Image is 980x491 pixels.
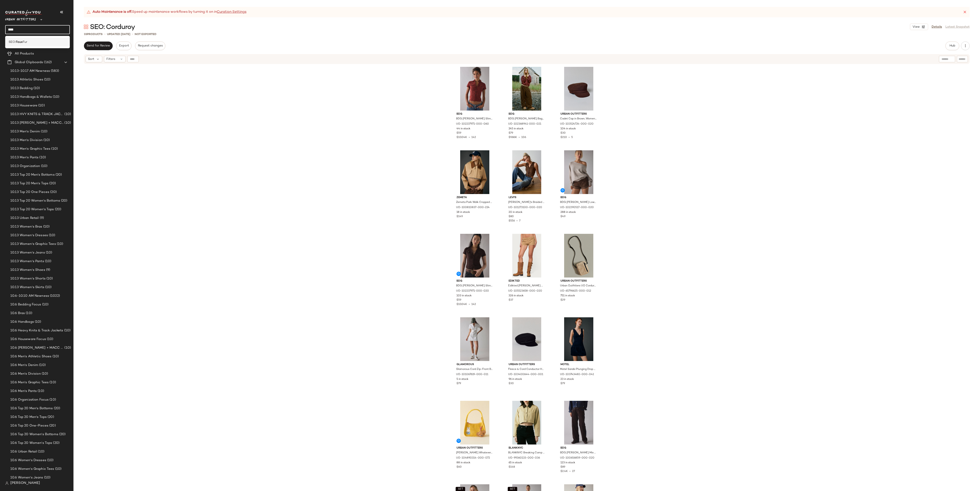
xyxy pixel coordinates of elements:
span: 10.6 Top 20 Women's Tops [10,441,52,446]
span: UO-101273100-000-020 [508,206,542,210]
span: (10) [34,319,41,324]
span: (9) [45,268,50,273]
span: 33 [84,33,87,36]
span: Fur [23,40,27,44]
img: svg%3e [84,25,88,29]
span: 10.13 Men's Graphic Tees [10,146,50,151]
span: BDG [456,112,493,116]
span: 104 in stock [560,127,576,131]
span: 10.13 Women's Bras [10,224,42,229]
span: 10.6 Men's Athletic Shoes [10,354,52,359]
div: Speed up maintenance workflows by turning it on in [86,10,246,15]
span: Filters [106,57,115,61]
span: (10) [41,371,48,376]
span: $10.04K [456,303,467,306]
span: $89 [560,465,565,469]
button: Export [116,42,131,50]
span: 96 in stock [509,377,522,381]
span: $30 [509,382,514,386]
span: [PERSON_NAME]'s Braided Corduroy Vest Top Jacket in Carafe, Women's at Urban Outfitters [508,201,545,204]
span: UO-103400644-000-001 [508,373,543,377]
span: (10) [43,475,51,480]
span: 106 [521,136,526,139]
span: $30 [560,131,566,135]
span: Zemeta [456,196,493,200]
span: (10) [38,363,46,368]
span: SET [458,488,463,491]
span: SEO: [9,40,16,44]
span: • [104,32,105,37]
span: (10) [46,337,53,342]
span: 88 in stock [456,461,470,465]
span: (10) [41,302,49,307]
span: BDG [560,446,597,450]
span: (10) [63,328,71,333]
span: 10.6 Women's Jeans [10,475,43,480]
span: 10.6 Houseware Focus [10,337,46,342]
img: 102368941_021_b [505,67,549,111]
span: Sort [88,57,94,61]
span: BDG [PERSON_NAME] Slim Short Sleeve Button-Up Shirt Top in Red, Women's at Urban Outfitters [456,117,493,121]
span: 10.13 Women's Skirts [10,285,44,290]
span: (20) [53,406,60,411]
span: Export [119,44,129,48]
span: • [467,136,471,139]
span: 10.13 Women's Shoes [10,268,45,273]
span: BLANKNYC Breaking Camp Cotton Twill Cropped Barn Jacket in Gold Khaki, Women's at Urban Outfitters [508,451,545,455]
span: 5 [571,136,573,139]
button: Hub [945,42,959,50]
span: (10) [42,224,50,229]
span: 65 in stock [509,461,522,465]
span: (10) [64,345,71,350]
span: (10) [43,138,50,143]
img: 104890314_072_b [453,401,496,444]
span: 10.13 Top 20 Men's Tops [10,181,48,186]
span: (10) [46,276,53,281]
span: 5 in stock [456,377,468,381]
span: (10) [52,354,59,359]
span: UO-99360133-000-036 [508,456,540,460]
span: $79 [509,131,513,135]
p: Not Exported [135,32,156,37]
span: (20) [55,172,62,177]
span: 10.13 HVY KNITS & TRACK JACKETS [10,112,64,117]
span: 751 in stock [560,294,575,298]
span: $9.86K [509,136,517,139]
img: 100810837_224_b [453,150,496,194]
span: 10.13 Men's Pants [10,155,38,160]
span: $556 [509,220,515,222]
button: View [910,24,928,30]
span: Global Clipboards [15,60,43,65]
span: View [912,25,920,29]
span: Urban Outfitters [560,112,597,116]
span: $149 [456,215,463,219]
span: $79 [560,382,565,386]
strong: Auto Maintenance is off. [93,10,132,15]
span: (10) [33,86,40,91]
span: $2.4K [560,470,568,473]
span: (10) [37,103,45,108]
span: UO-102290517-000-020 [560,206,594,210]
img: svg%3e [5,481,9,485]
span: 10.6 Heavy Knits & Track Jackets [10,328,63,333]
span: $29 [560,298,565,302]
span: 10.13 Women's Dresses [10,233,48,238]
span: Hub [949,44,955,48]
span: BDG [PERSON_NAME] Baggy Cord Pull-On Pant in Chocolate, Women's at Urban Outfitters [508,117,545,121]
span: 10.13 Bedding [10,86,33,91]
span: Zemeta Park Walk Cropped Barn Jacket in Tan, Women's at Urban Outfitters [456,201,493,204]
span: Urban Outfitters [5,15,36,22]
span: (10) [25,311,32,316]
span: BLANKNYC [509,446,545,450]
span: 245 in stock [509,127,524,131]
span: (10) [52,95,59,99]
span: (10) [40,129,47,134]
span: (10) [38,155,46,160]
span: (10) [44,259,51,264]
span: 27 [572,470,575,473]
span: $60 [456,465,462,469]
span: 10.6 Bedding Focus [10,302,41,307]
span: 326 in stock [509,294,524,298]
span: (20) [58,432,66,437]
span: 10.6 Men's Division [10,371,41,376]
